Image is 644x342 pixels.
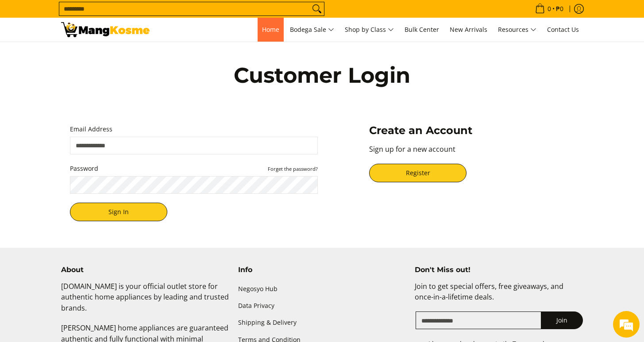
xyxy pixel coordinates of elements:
h1: Customer Login [127,62,517,88]
a: Contact Us [543,18,583,42]
a: Home [258,18,284,42]
a: Shop by Class [340,18,398,42]
h4: About [61,265,229,274]
span: New Arrivals [450,25,487,34]
a: Register [369,164,467,182]
span: Resources [498,24,536,35]
p: Sign up for a new account [369,144,574,164]
span: We're online! [51,111,122,201]
a: Bulk Center [400,18,443,42]
nav: Main Menu [158,18,583,42]
span: Shop by Class [345,24,394,35]
small: Forget the password? [268,165,318,172]
div: Minimize live chat window [145,4,166,26]
a: Bodega Sale [285,18,339,42]
textarea: Type your message and hit 'Enter' [4,242,169,273]
span: Bulk Center [405,25,439,34]
p: Join to get special offers, free giveaways, and once-in-a-lifetime deals. [415,281,583,312]
span: 0 [546,6,552,12]
a: Negosyo Hub [238,281,406,298]
span: Bodega Sale [290,24,334,35]
span: • [532,4,566,14]
span: ₱0 [555,6,565,12]
h4: Info [238,265,406,274]
label: Email Address [70,124,318,135]
button: Join [541,311,583,329]
button: Password [268,165,318,172]
span: Home [262,25,279,34]
label: Password [70,163,318,174]
a: Resources [494,18,541,42]
button: Search [310,2,324,15]
h3: Create an Account [369,124,574,137]
a: New Arrivals [445,18,492,42]
div: Chat with us now [46,50,149,61]
button: Sign In [70,203,167,221]
a: Data Privacy [238,298,406,315]
img: Account | Mang Kosme [61,22,150,37]
p: [DOMAIN_NAME] is your official outlet store for authentic home appliances by leading and trusted ... [61,281,229,323]
h4: Don't Miss out! [415,265,583,274]
span: Contact Us [547,25,579,34]
a: Shipping & Delivery [238,315,406,331]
